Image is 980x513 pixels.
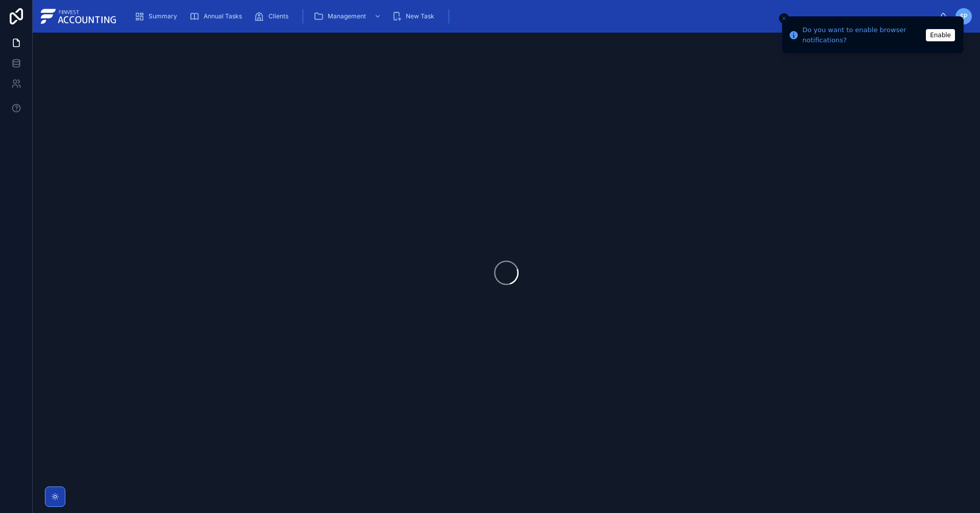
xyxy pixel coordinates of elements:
img: App logo [41,8,118,24]
span: Summary [149,12,177,20]
div: scrollable content [126,5,939,28]
span: New Task [406,12,434,20]
span: Annual Tasks [204,12,242,20]
a: Annual Tasks [186,7,249,25]
a: Summary [131,7,184,25]
a: Clients [251,7,296,25]
div: Do you want to enable browser notifications? [802,25,923,45]
span: Management [328,12,366,20]
a: New Task [388,7,442,25]
button: Enable [926,29,955,41]
span: EP [960,12,968,20]
a: Management [310,7,386,25]
span: Clients [268,12,288,20]
button: Close toast [779,13,789,23]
